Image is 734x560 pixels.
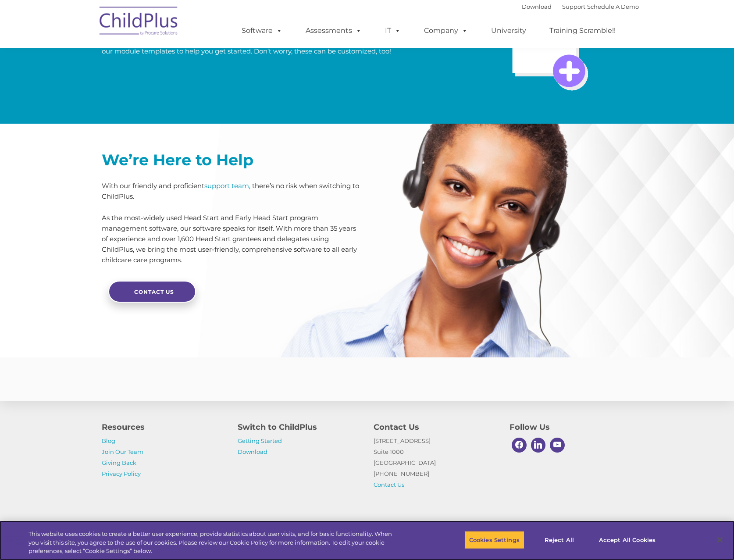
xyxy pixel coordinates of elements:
a: IT [376,22,410,39]
a: Support [562,3,585,10]
a: Download [522,3,552,10]
h4: Switch to ChildPlus [238,421,360,433]
a: Linkedin [529,435,548,455]
a: Download [238,448,267,455]
a: University [482,22,535,39]
p: As the most-widely used Head Start and Early Head Start program management software, our software... [102,213,360,265]
p: With our friendly and proficient , there’s no risk when switching to ChildPlus. [102,181,360,202]
button: Accept All Cookies [594,531,660,549]
img: ChildPlus by Procare Solutions [95,0,183,44]
a: Blog [102,437,115,444]
button: Reject All [532,531,587,549]
a: Getting Started [238,437,282,444]
div: This website uses cookies to create a better user experience, provide statistics about user visit... [29,530,404,556]
button: Cookies Settings [464,531,524,549]
a: Join Our Team [102,448,143,455]
h4: Follow Us [510,421,632,433]
button: Close [710,530,730,549]
a: Giving Back [102,459,136,466]
a: support team [204,182,249,190]
h4: Contact Us [374,421,496,433]
a: Company [415,22,477,39]
a: Youtube [548,435,567,455]
a: Assessments [297,22,371,39]
a: Software [233,22,291,39]
font: | [522,3,639,10]
h4: Resources [102,421,224,433]
a: Contact Us [374,481,404,488]
span: Contact Us [134,289,174,295]
strong: We’re Here to Help [102,150,253,169]
a: Schedule A Demo [587,3,639,10]
a: Training Scramble!! [541,22,624,39]
a: Contact Us [108,281,196,303]
a: Facebook [510,435,529,455]
p: [STREET_ADDRESS] Suite 1000 [GEOGRAPHIC_DATA] [PHONE_NUMBER] [374,435,496,490]
a: Privacy Policy [102,470,141,477]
